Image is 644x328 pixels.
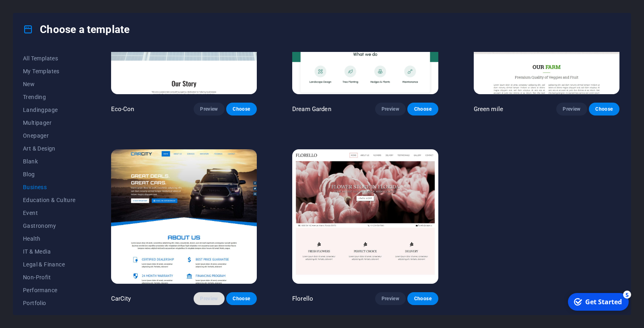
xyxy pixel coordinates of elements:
span: Trending [23,94,76,100]
p: Green mile [474,105,503,113]
div: Get Started [22,8,58,17]
span: Health [23,235,76,242]
span: Blog [23,171,76,177]
span: Portfolio [23,300,76,306]
img: Florello [292,149,438,284]
span: Onepager [23,132,76,139]
div: Get Started 5 items remaining, 0% complete [4,3,65,21]
span: Preview [382,295,399,302]
span: Art & Design [23,145,76,152]
h4: Choose a template [23,23,130,36]
button: Preview [194,103,224,116]
p: Dream Garden [292,105,331,113]
span: Preview [200,295,218,302]
span: Preview [200,106,218,112]
span: Choose [595,106,613,112]
button: Choose [407,292,438,305]
span: Preview [563,106,580,112]
button: Trending [23,91,76,103]
button: Preview [375,292,406,305]
button: Event [23,206,76,219]
button: Portfolio [23,297,76,309]
button: Performance [23,284,76,297]
span: Performance [23,287,76,293]
button: Choose [226,292,257,305]
button: All Templates [23,52,76,65]
button: Multipager [23,116,76,129]
button: Landingpage [23,103,76,116]
span: Business [23,184,76,190]
p: Florello [292,295,313,303]
p: Eco-Con [111,105,134,113]
button: New [23,78,76,91]
span: Choose [233,295,250,302]
span: Landingpage [23,107,76,113]
button: Gastronomy [23,219,76,232]
button: Blog [23,168,76,181]
button: Preview [194,292,224,305]
button: IT & Media [23,245,76,258]
span: New [23,81,76,87]
span: All Templates [23,55,76,62]
button: Legal & Finance [23,258,76,271]
img: CarCity [111,149,257,284]
span: Non-Profit [23,274,76,281]
button: Onepager [23,129,76,142]
span: Event [23,210,76,216]
span: Multipager [23,120,76,126]
button: Health [23,232,76,245]
button: Art & Design [23,142,76,155]
button: My Templates [23,65,76,78]
button: Education & Culture [23,194,76,206]
span: My Templates [23,68,76,74]
span: Choose [414,295,431,302]
span: Choose [233,106,250,112]
button: Choose [226,103,257,116]
button: Preview [556,103,587,116]
span: Preview [382,106,399,112]
span: Education & Culture [23,197,76,203]
button: Choose [589,103,619,116]
span: IT & Media [23,248,76,255]
button: Preview [375,103,406,116]
button: Choose [407,103,438,116]
button: Non-Profit [23,271,76,284]
span: Legal & Finance [23,261,76,268]
span: Gastronomy [23,223,76,229]
button: Business [23,181,76,194]
button: Blank [23,155,76,168]
span: Choose [414,106,431,112]
p: CarCity [111,295,131,303]
div: 5 [60,1,68,9]
span: Blank [23,158,76,165]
